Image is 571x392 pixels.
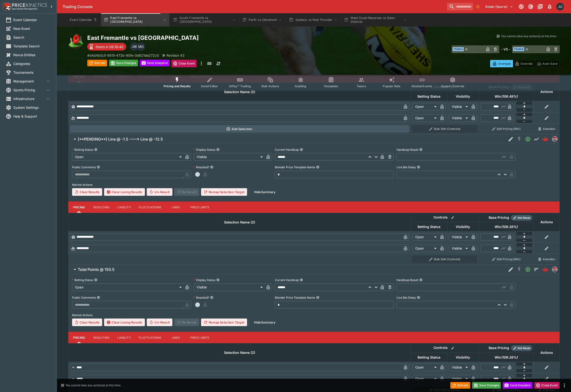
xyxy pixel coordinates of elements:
[70,125,410,133] button: Add Selection
[447,3,473,10] input: search
[501,34,557,38] p: You cannot take any action(s) at this time.
[507,265,515,274] button: Edit Detail
[503,382,532,389] button: Send Snapshot
[194,148,215,152] p: Display Status
[535,255,558,263] button: Abandon
[417,296,420,299] button: Live Bet Delay
[552,267,558,272] div: pricekinetics
[187,201,213,213] button: Price Limits
[411,213,479,222] th: Controls
[97,296,100,299] button: Public Comments
[201,319,247,326] button: Remap Selection Target
[216,148,220,151] button: Display Status
[78,137,163,142] h6: [**PENDING**] Line @ -1.5 ---> Line @ -12.5
[501,355,518,360] em: ( 106.38 %)
[13,26,51,31] span: New Event
[412,245,438,252] div: Open
[210,296,213,299] button: Resulted?
[511,345,532,351] div: Show/hide Price Roll mode configuration.
[300,278,303,282] button: Current Handicap
[516,216,532,220] span: Roll Mode
[72,283,183,291] div: Open
[275,165,315,169] p: Blender Price Template Name
[450,345,456,351] button: Bulk edit
[13,35,51,40] span: Search
[104,188,145,196] button: Clear Losing Results
[419,148,423,151] button: Handicap Result
[524,265,532,274] button: Open
[526,2,535,11] button: Toggle light/dark mode
[251,188,278,196] button: HideSummary
[552,267,557,272] img: pricekinetics
[449,233,470,241] div: Visible
[286,13,340,27] button: Subiaco vs Peel Thunder
[147,319,172,326] button: Un-Result
[130,42,138,51] div: Justin Walsh
[210,165,213,169] button: Resulted?
[68,201,90,213] button: Pricing
[1,2,11,11] img: PriceKinetics Logo
[87,53,159,58] p: Copy To Clipboard
[13,70,51,75] span: Tournaments
[412,364,438,371] div: Open
[68,134,507,144] button: [**PENDING**] Line @ -1.5 ---> Line @ -12.5
[396,165,416,169] p: Live Bet Delay
[534,382,560,389] button: Close Event
[13,17,51,22] span: Event Calendar
[542,266,549,273] img: logo-cerberus--red.svg
[101,13,169,27] button: East Fremantle vs [GEOGRAPHIC_DATA]
[480,255,532,263] button: Edit Pricing (Win)
[543,61,557,66] p: Auto-Save
[412,94,446,99] span: Betting Status
[480,125,532,133] button: Edit Pricing (Win)
[535,125,558,133] button: Abandon
[174,188,199,196] span: Re-Result
[68,332,90,343] button: Pricing
[165,332,187,343] button: Links
[524,135,532,143] button: Open
[65,383,121,387] p: You cannot take any action(s) at this time.
[489,94,523,99] span: Win(106.49%)
[216,278,220,282] button: Display Status
[78,267,115,272] h6: Total Points @ 150.5
[515,135,524,143] button: SGM Disabled
[532,135,541,143] button: Line
[72,296,96,300] p: Public Comments
[13,96,45,101] span: Infrastructure
[262,84,279,88] span: Bulk Actions
[412,114,438,122] div: Open
[12,8,37,10] img: Sportsbook Management
[498,61,511,66] p: Overtype
[113,332,135,343] button: Liability
[450,214,456,221] button: Bulk edit
[472,382,501,389] button: Save Changes
[396,148,418,152] p: Handicap Result
[383,84,401,88] span: Popular Bets
[324,84,338,88] span: Templates
[13,114,51,119] span: Help & Support
[449,103,470,110] div: Visible
[412,375,438,383] div: Open
[513,47,524,51] span: Team B
[449,375,470,383] div: Visible
[517,2,525,11] button: Connected to PK
[166,53,184,58] p: Revision 43
[90,201,113,213] button: Resulting
[316,296,319,299] button: Blender Price Template Name
[68,265,507,274] button: Total Points @ 150.5
[552,136,558,142] div: pricekinetics
[490,60,560,67] div: Start From
[419,278,423,282] button: Handicap Result
[483,3,516,10] button: Select Tenant
[229,84,251,88] span: InPlay™ Trading
[239,13,285,27] button: Perth vs Claremont
[552,137,557,142] img: pricekinetics
[13,52,51,57] span: Nexus Entities
[449,364,470,371] div: Visible
[109,60,138,66] button: Save Changes
[515,265,524,274] button: SGM Disabled
[12,3,47,7] img: PriceKinetics
[474,3,482,10] button: No Bookmarks
[96,44,123,49] p: Starts in 06:18:40
[13,105,51,110] span: System Settings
